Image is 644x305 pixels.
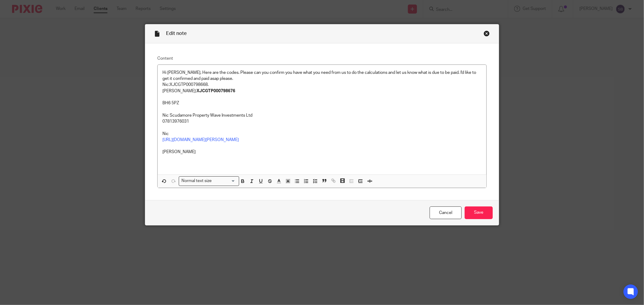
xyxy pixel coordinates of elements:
[180,178,213,184] span: Normal text size
[430,206,462,219] a: Cancel
[162,138,239,142] a: [URL][DOMAIN_NAME][PERSON_NAME]
[166,31,187,36] span: Edit note
[465,206,493,219] input: Save
[484,30,490,36] div: Close this dialog window
[197,89,235,93] strong: XJCGTP000798676
[162,149,482,155] p: [PERSON_NAME]
[162,131,482,137] p: Nic
[162,112,482,125] p: Nic Scudamore Property Wave Investments Ltd 07813976031
[162,100,482,106] p: BH6 5PZ
[179,176,239,186] div: Search for option
[214,178,235,184] input: Search for option
[157,55,487,61] label: Content
[162,70,482,94] p: Hi [PERSON_NAME], Here are the codes. Please can you confirm you have what you need from us to do...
